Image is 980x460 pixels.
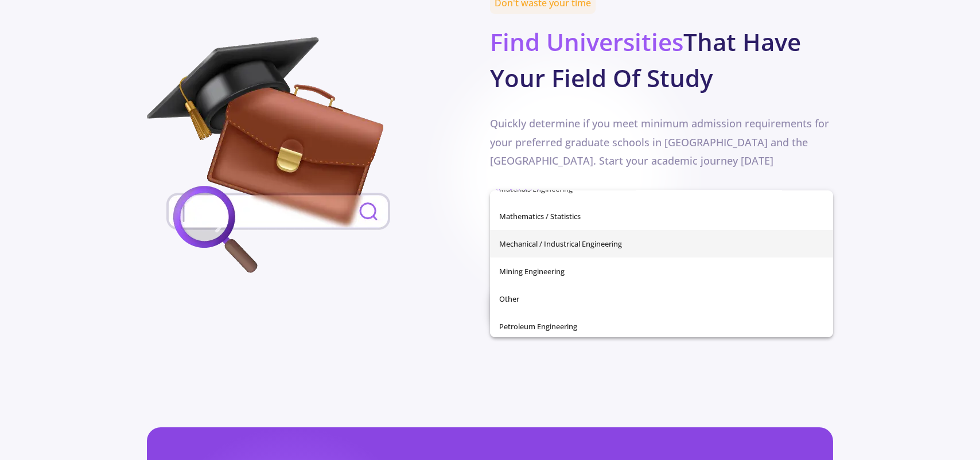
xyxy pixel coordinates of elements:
span: Find Universities [490,25,683,58]
b: That Have Your Field Of Study [490,25,801,94]
span: Petroleum Engineering [499,313,824,340]
span: Other [499,285,824,313]
span: Mechanical / Industrical Engineering [499,230,824,258]
span: Mathematics / Statistics [499,202,824,230]
span: Mining Engineering [499,258,824,285]
span: Quickly determine if you meet minimum admission requirements for your preferred graduate schools ... [490,116,829,167]
img: field [147,37,410,278]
